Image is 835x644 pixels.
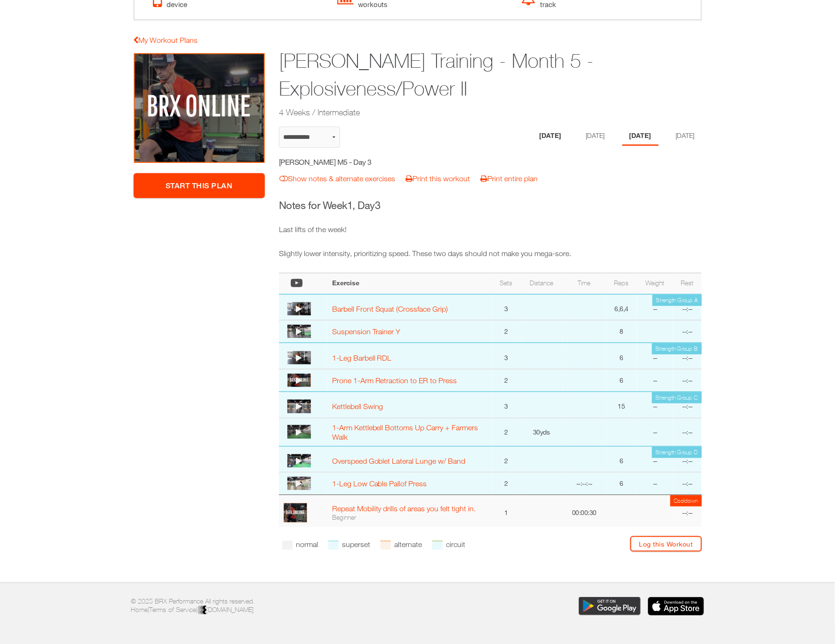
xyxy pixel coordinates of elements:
[579,597,641,616] img: Download the BRX Performance app for Google Play
[332,423,478,441] a: 1-Arm Kettlebell Bottoms Up Carry + Farmers Walk
[282,536,318,553] li: normal
[287,477,311,490] img: thumbnail.png
[287,374,311,387] img: large.PNG
[134,53,265,164] img: Zane McCormick Training - Month 5 - Explosiveness/Power II
[652,447,702,458] td: Strength Group D
[520,418,563,446] td: 30
[150,606,197,613] a: Terms of Service
[279,225,702,234] p: Last lifts of the week!
[540,428,550,436] span: yds
[332,513,487,522] div: Beginner
[279,47,629,103] h1: [PERSON_NAME] Training - Month 5 - Explosiveness/Power II
[287,454,311,467] img: thumbnail.png
[606,446,637,473] td: 6
[492,495,520,527] td: 1
[327,273,492,294] th: Exercise
[579,127,612,146] li: Day 2
[287,351,311,364] img: thumbnail.png
[279,157,447,167] h5: [PERSON_NAME] M5 - Day 3
[652,295,702,306] td: Strength Group A
[279,106,629,118] h2: 4 Weeks / Intermediate
[480,174,538,183] a: Print entire plan
[673,392,701,418] td: --:--
[287,302,311,315] img: thumbnail.png
[673,495,701,527] td: --:--
[347,199,353,211] span: 1
[606,294,637,321] td: 6,6,4
[279,198,702,213] h3: Notes for Week , Day
[637,472,673,495] td: --
[637,369,673,392] td: --
[492,320,520,343] td: 2
[279,249,702,258] p: Slightly lower intensity, prioritizing speed. These two days should not make you mega-sore.
[492,446,520,473] td: 2
[520,273,563,294] th: Distance
[406,174,470,183] a: Print this workout
[381,536,422,553] li: alternate
[563,472,606,495] td: --:--:--
[673,418,701,446] td: --:--
[637,418,673,446] td: --
[606,369,637,392] td: 6
[198,606,254,613] a: [DOMAIN_NAME]
[563,495,606,527] td: 00:00:30
[673,320,701,343] td: --:--
[492,273,520,294] th: Sets
[637,392,673,418] td: --
[563,273,606,294] th: Time
[670,495,702,507] td: Cooldown
[492,369,520,392] td: 2
[287,400,311,413] img: thumbnail.png
[652,343,702,354] td: Strength Group B
[669,127,702,146] li: Day 4
[652,392,702,403] td: Strength Group C
[492,392,520,418] td: 3
[332,305,448,313] a: Barbell Front Squat (Crossface Grip)
[198,606,207,615] img: colorblack-fill
[673,294,701,321] td: --:--
[492,343,520,369] td: 3
[606,273,637,294] th: Reps
[332,354,392,362] a: 1-Leg Barbell RDL
[279,174,395,183] a: Show notes & alternate exercises
[673,472,701,495] td: --:--
[332,402,383,411] a: Kettlebell Swing
[375,199,381,211] span: 3
[606,343,637,369] td: 6
[673,369,701,392] td: --:--
[332,479,427,488] a: 1-Leg Low Cable Pallof Press
[606,320,637,343] td: 8
[533,127,569,146] li: Day 1
[284,503,307,523] img: profile.PNG
[606,392,637,418] td: 15
[637,273,673,294] th: Weight
[134,36,198,44] a: My Workout Plans
[432,536,465,553] li: circuit
[606,472,637,495] td: 6
[637,446,673,473] td: --
[134,173,265,198] a: Start This Plan
[328,536,370,553] li: superset
[673,343,701,369] td: --:--
[287,425,311,438] img: thumbnail.png
[332,457,466,465] a: Overspeed Goblet Lateral Lunge w/ Band
[332,504,476,513] a: Repeat Mobility drills of areas you felt tight in.
[332,376,457,385] a: Prone 1-Arm Retraction to ER to Press
[492,472,520,495] td: 2
[287,325,311,338] img: thumbnail.png
[637,343,673,369] td: --
[492,294,520,321] td: 3
[673,273,701,294] th: Rest
[492,418,520,446] td: 2
[637,294,673,321] td: --
[673,446,701,473] td: --:--
[131,606,148,613] a: Home
[622,127,659,146] li: Day 3
[332,327,401,336] a: Suspension Trainer Y
[630,536,702,552] a: Log this Workout
[131,597,411,615] p: © 2025 BRX Performance All rights reserved. | |
[648,597,704,616] img: Download the BRX Performance app for iOS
